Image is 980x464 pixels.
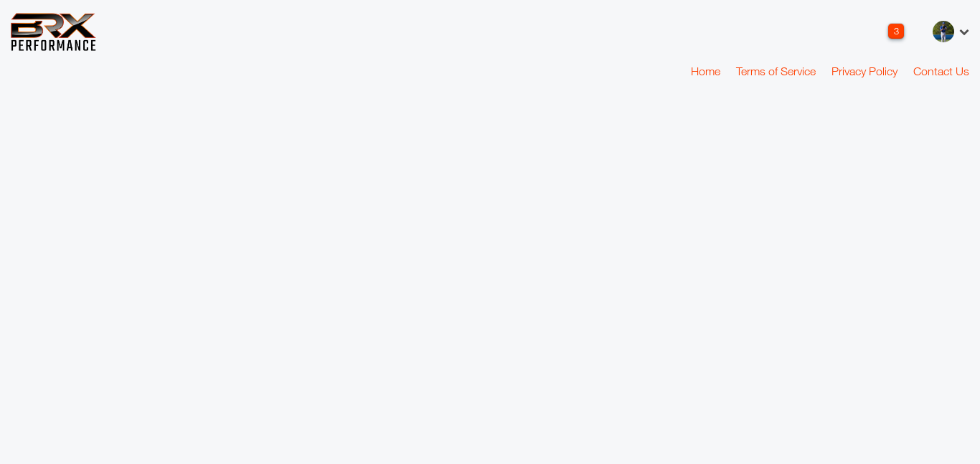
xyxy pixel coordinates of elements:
[11,13,96,51] img: 6f7da32581c89ca25d665dc3aae533e4f14fe3ef_original.svg
[831,64,897,78] a: Privacy Policy
[913,64,969,78] a: Contact Us
[933,21,954,42] img: thumb.png
[736,64,816,78] a: Terms of Service
[888,24,904,39] div: 3
[691,64,720,78] a: Home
